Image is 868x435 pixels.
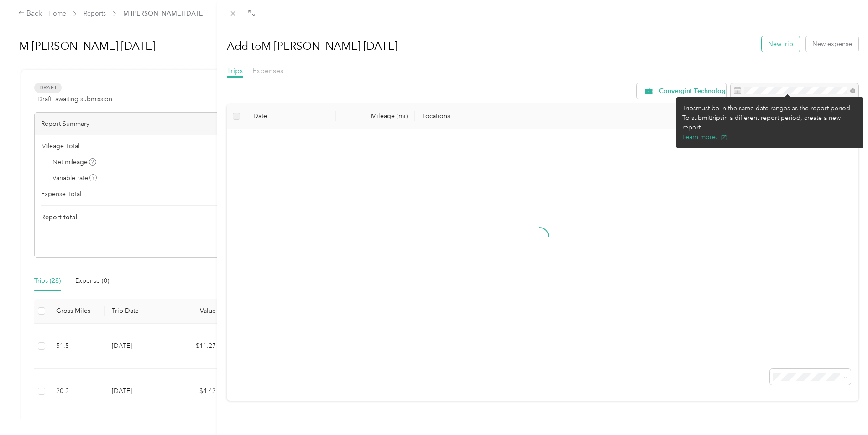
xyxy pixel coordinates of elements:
[806,36,858,52] button: New expense
[246,104,336,129] th: Date
[415,104,690,129] th: Locations
[682,132,727,142] button: Learn more.
[336,104,415,129] th: Mileage (mi)
[227,66,243,75] span: Trips
[682,113,857,132] div: To submit trips in a different report period, create a new report
[817,384,868,435] iframe: Everlance-gr Chat Button Frame
[227,35,397,57] h1: Add to M [PERSON_NAME] [DATE]
[682,104,857,113] div: Trips must be in the same date ranges as the report period.
[252,66,283,75] span: Expenses
[762,36,800,52] button: New trip
[659,88,734,94] span: Convergint Technologies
